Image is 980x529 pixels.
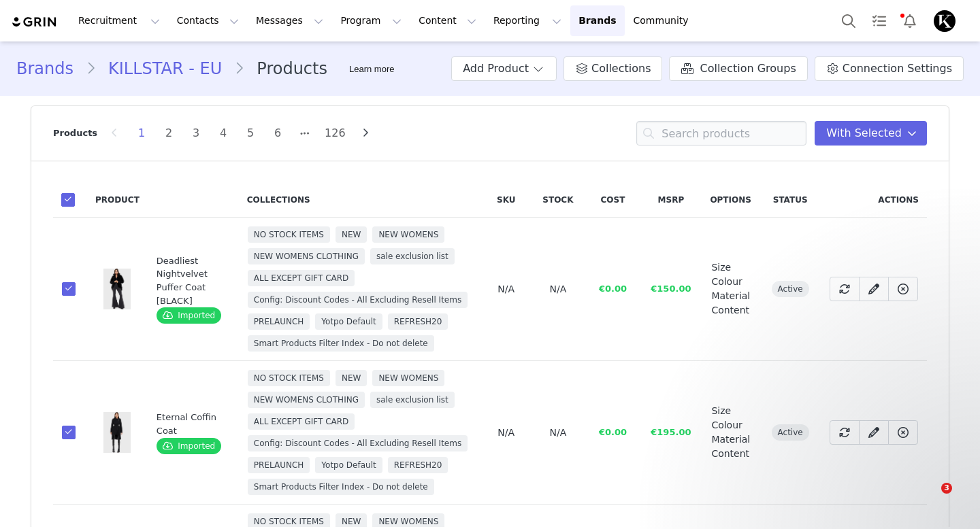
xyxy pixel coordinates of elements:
iframe: Intercom notifications message [694,397,966,492]
img: DEADLIESTNIGHTVELVETPUFFERCOAT_BLACK_-B.jpg [103,269,131,309]
a: Collections [563,56,662,81]
span: Imported [157,438,221,454]
button: Add Product [451,56,557,81]
span: active [772,281,809,297]
img: f458b524-a42d-4a57-88ec-510b047d501f.jpg [934,10,955,32]
span: NEW [336,370,367,386]
li: 4 [213,124,233,143]
th: Product [87,182,148,218]
th: MSRP [640,182,702,218]
span: Smart Products Filter Index - Do not delete [248,335,434,352]
span: REFRESH20 [388,313,448,330]
span: Config: Discount Codes - All Excluding Resell Items [248,435,468,451]
span: Collections [591,61,651,77]
span: PRELAUNCH [248,457,310,473]
div: Deadliest Nightvelvet Puffer Coat [BLACK] [157,254,223,307]
a: Collection Groups [669,56,807,81]
button: Messages [248,5,331,36]
div: Tooltip anchor [346,63,397,76]
th: SKU [482,182,530,218]
th: Collections [239,182,482,218]
li: 5 [240,124,261,143]
button: Program [332,5,410,36]
span: NEW WOMENS [372,370,444,386]
span: N/A [497,427,514,438]
button: Contacts [169,5,247,36]
span: NEW WOMENS CLOTHING [248,392,365,408]
a: Brands [570,5,624,36]
div: Eternal Coffin Coat [157,411,223,437]
div: Size Colour Material Content [711,260,750,318]
button: Search [834,5,864,36]
img: ETERNALCOFFINCOAT-B.jpg [103,412,131,453]
span: Smart Products Filter Index - Do not delete [248,479,434,495]
button: Reporting [485,5,570,36]
span: Connection Settings [843,61,952,77]
span: NEW WOMENS CLOTHING [248,248,365,264]
p: Products [53,126,97,140]
button: Profile [926,10,969,32]
span: NEW WOMENS [372,226,444,243]
li: 2 [159,124,179,143]
a: KILLSTAR - EU [96,56,234,81]
span: N/A [550,427,567,438]
a: Community [625,5,703,36]
span: With Selected [826,125,902,141]
span: Imported [157,307,221,324]
li: 1 [131,124,152,143]
input: Search products [636,121,806,146]
a: Connection Settings [815,56,964,81]
span: sale exclusion list [370,392,455,408]
span: NEW [336,226,367,243]
span: Config: Discount Codes - All Excluding Resell Items [248,292,468,308]
span: €0.00 [599,284,627,294]
span: NO STOCK ITEMS [248,226,330,243]
th: Options [702,182,759,218]
span: Collection Groups [700,61,796,77]
span: NO STOCK ITEMS [248,370,330,386]
span: N/A [550,284,567,294]
span: €195.00 [651,427,691,437]
button: Notifications [895,5,925,36]
th: Status [759,182,821,218]
img: grin logo [11,16,59,29]
button: With Selected [815,121,927,146]
a: Brands [16,56,86,81]
span: Yotpo Default [315,457,382,473]
li: 3 [186,124,206,143]
li: 6 [267,124,288,143]
span: 3 [941,483,952,494]
iframe: Intercom live chat [913,483,946,515]
button: Recruitment [70,5,168,36]
a: Tasks [864,5,894,36]
span: ALL EXCEPT GIFT CARD [248,270,355,286]
th: Actions [821,182,927,218]
span: Yotpo Default [315,313,382,330]
span: sale exclusion list [370,248,455,264]
span: €150.00 [651,284,691,294]
th: Stock [530,182,585,218]
span: €0.00 [599,427,627,437]
span: PRELAUNCH [248,313,310,330]
span: REFRESH20 [388,457,448,473]
li: 126 [322,124,348,143]
span: N/A [497,284,514,294]
th: Cost [585,182,640,218]
span: ALL EXCEPT GIFT CARD [248,413,355,430]
button: Content [410,5,485,36]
